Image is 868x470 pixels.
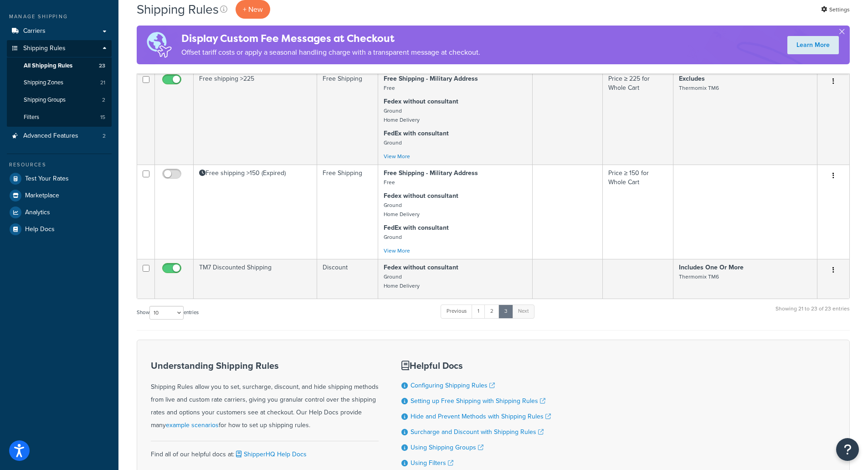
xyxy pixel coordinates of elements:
small: Free [384,178,395,186]
a: Surcharge and Discount with Shipping Rules [411,427,544,437]
small: Ground Home Delivery [384,273,420,290]
label: Show entries [137,306,199,320]
span: Shipping Zones [24,79,63,87]
td: Free Shipping [317,70,378,165]
div: Manage Shipping [7,13,112,21]
a: Settings [821,3,850,16]
a: All Shipping Rules 23 [7,57,112,74]
td: Price ≥ 150 for Whole Cart [603,165,673,259]
a: Using Shipping Groups [411,443,483,452]
li: Shipping Rules [7,40,112,127]
a: Learn More [787,36,839,54]
button: Open Resource Center [836,438,859,461]
li: Shipping Groups [7,92,112,108]
span: 15 [100,114,105,121]
strong: Free Shipping - Military Address [384,168,478,178]
li: Advanced Features [7,128,112,145]
a: 3 [498,305,513,318]
span: Shipping Groups [24,96,66,104]
small: Thermomix TM6 [679,84,719,92]
strong: Free Shipping - Military Address [384,74,478,83]
a: Filters 15 [7,109,112,126]
a: 2 [484,305,499,318]
small: Ground [384,233,402,241]
small: Ground [384,139,402,147]
small: Ground Home Delivery [384,107,420,124]
p: Offset tariff costs or apply a seasonal handling charge with a transparent message at checkout. [181,46,480,59]
span: Advanced Features [23,132,78,140]
span: 21 [100,79,105,87]
a: Using Filters [411,458,453,468]
small: Thermomix TM6 [679,273,719,281]
a: Shipping Rules [7,40,112,57]
li: Filters [7,109,112,126]
strong: FedEx with consultant [384,129,449,138]
select: Showentries [149,306,184,320]
h1: Shipping Rules [137,0,219,18]
span: Analytics [25,209,50,217]
div: Find all of our helpful docs at: [151,441,379,461]
div: Shipping Rules allow you to set, surcharge, discount, and hide shipping methods from live and cus... [151,361,379,432]
a: Help Docs [7,221,112,238]
div: Resources [7,161,112,169]
li: Shipping Zones [7,74,112,91]
td: TM7 Discounted Shipping [194,259,317,299]
span: 23 [99,62,105,70]
a: View More [384,152,410,160]
strong: Fedex without consultant [384,191,458,201]
span: Help Docs [25,226,55,233]
strong: Excludes [679,74,705,83]
h4: Display Custom Fee Messages at Checkout [181,31,480,46]
span: Carriers [23,27,46,35]
td: Discount [317,259,378,299]
span: 2 [103,132,106,140]
span: Filters [24,114,39,121]
small: Free [384,84,395,92]
td: Free shipping >225 [194,70,317,165]
img: duties-banner-06bc72dcb5fe05cb3f9472aba00be2ae8eb53ab6f0d8bb03d382ba314ac3c341.png [137,26,181,64]
h3: Understanding Shipping Rules [151,361,379,371]
small: Ground Home Delivery [384,201,420,218]
a: Shipping Groups 2 [7,92,112,108]
span: 2 [102,96,105,104]
strong: Fedex without consultant [384,97,458,106]
a: Carriers [7,23,112,40]
td: Free Shipping [317,165,378,259]
a: Previous [441,305,473,318]
a: 1 [472,305,485,318]
strong: Fedex without consultant [384,263,458,272]
a: Advanced Features 2 [7,128,112,145]
div: Showing 21 to 23 of 23 entries [776,304,850,323]
span: Test Your Rates [25,175,69,183]
a: Setting up Free Shipping with Shipping Rules [411,396,545,406]
strong: FedEx with consultant [384,223,449,232]
span: Marketplace [25,192,59,200]
a: View More [384,247,410,255]
a: example scenarios [166,420,219,430]
td: Free shipping >150 (Expired) [194,165,317,259]
a: Next [512,305,534,318]
a: Marketplace [7,187,112,204]
a: ShipperHQ Help Docs [234,449,307,459]
a: Hide and Prevent Methods with Shipping Rules [411,412,551,421]
li: All Shipping Rules [7,57,112,74]
a: Shipping Zones 21 [7,74,112,91]
h3: Helpful Docs [401,361,551,371]
td: Price ≥ 225 for Whole Cart [603,70,673,165]
a: Configuring Shipping Rules [411,381,495,390]
a: Test Your Rates [7,170,112,187]
span: Shipping Rules [23,45,66,52]
span: All Shipping Rules [24,62,72,70]
a: Analytics [7,204,112,221]
strong: Includes One Or More [679,263,744,272]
